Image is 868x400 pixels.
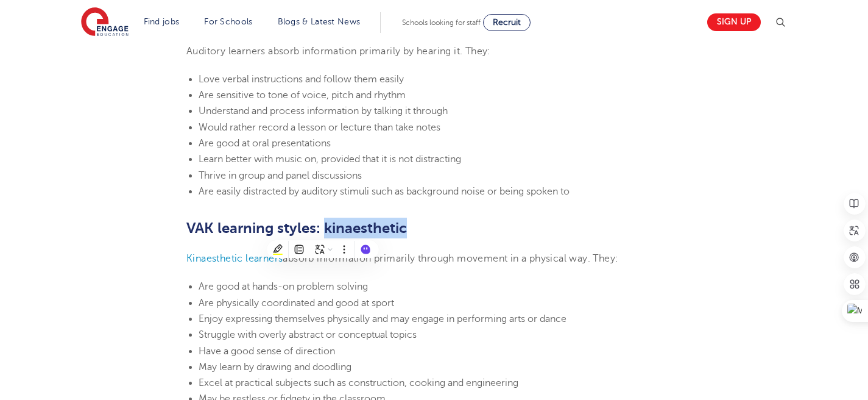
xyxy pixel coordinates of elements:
[199,170,362,181] span: Thrive in group and panel discussions
[483,14,531,31] a: Recruit
[493,18,521,27] span: Recruit
[402,18,481,27] span: Schools looking for staff
[199,281,368,292] span: Are good at hands-on problem solving
[199,346,335,357] span: Have a good sense of direction
[186,46,491,57] span: Auditory learners absorb information primarily by hearing it. They:
[278,17,361,26] a: Blogs & Latest News
[199,122,440,133] span: Would rather record a lesson or lecture than take notes
[283,253,618,264] span: absorb information primarily through movement in a physical way. They:
[199,377,518,388] span: Excel at practical subjects such as construction, cooking and engineering
[144,17,180,26] a: Find jobs
[199,298,394,309] span: Are physically coordinated and good at sport
[186,220,407,237] b: VAK learning styles: kinaesthetic
[199,329,417,340] span: Struggle with overly abstract or conceptual topics
[199,313,566,324] span: Enjoy expressing themselves physically and may engage in performing arts or dance
[199,186,570,197] span: Are easily distracted by auditory stimuli such as background noise or being spoken to
[707,13,761,31] a: Sign up
[186,253,283,264] a: Kinaesthetic learners
[204,17,252,26] a: For Schools
[199,74,404,85] span: Love verbal instructions and follow them easily
[199,154,461,165] span: Learn better with music on, provided that it is not distracting
[199,138,331,149] span: Are good at oral presentations
[199,105,448,116] span: Understand and process information by talking it through
[81,7,129,38] img: Engage Education
[199,90,406,101] span: Are sensitive to tone of voice, pitch and rhythm
[199,362,351,373] span: May learn by drawing and doodling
